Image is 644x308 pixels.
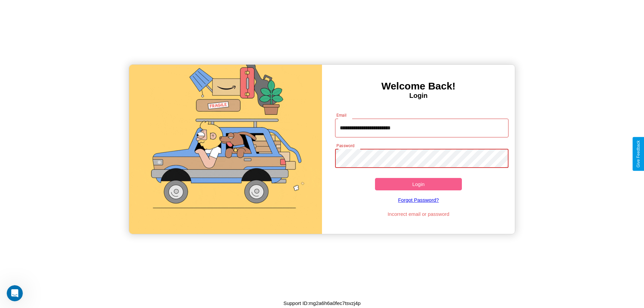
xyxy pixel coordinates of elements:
img: gif [129,65,322,234]
p: Support ID: mg2a6h6a0fec7tsvzj4p [283,299,361,308]
p: Incorrect email or password [332,209,505,219]
div: Give Feedback [636,140,641,168]
label: Email [336,112,347,118]
button: Login [375,178,462,190]
a: Forgot Password? [332,190,505,209]
label: Password [336,143,354,148]
iframe: Intercom live chat [7,285,23,301]
h3: Welcome Back! [322,80,515,92]
h4: Login [322,92,515,100]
